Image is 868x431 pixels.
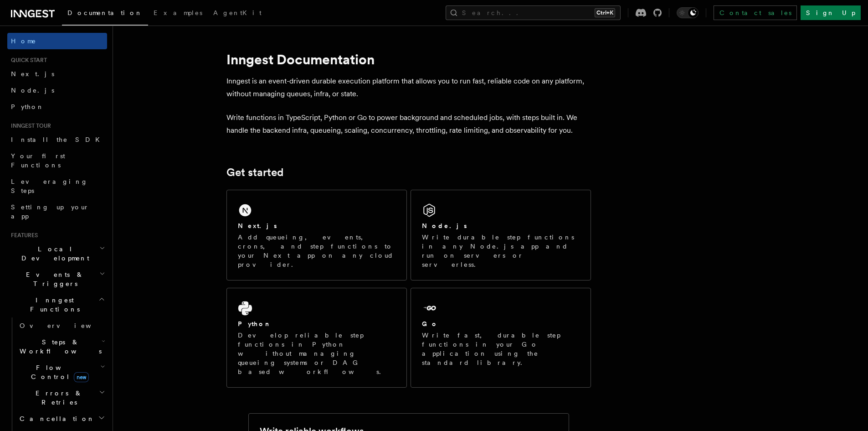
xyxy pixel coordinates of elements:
[238,221,277,230] h2: Next.js
[411,288,591,388] a: GoWrite fast, durable step functions in your Go application using the standard library.
[7,244,99,263] span: Local Development
[7,173,107,199] a: Leveraging Steps
[226,166,283,179] a: Get started
[213,9,262,16] span: AgentKit
[7,266,107,292] button: Events & Triggers
[422,319,438,328] h2: Go
[7,296,98,314] span: Inngest Functions
[62,3,148,26] a: Documentation
[16,334,107,359] button: Steps & Workflows
[226,111,591,137] p: Write functions in TypeScript, Python or Go to power background and scheduled jobs, with steps bu...
[11,203,89,220] span: Setting up your app
[238,319,272,328] h2: Python
[11,103,44,110] span: Python
[16,410,107,427] button: Cancellation
[801,5,861,20] a: Sign Up
[595,8,615,17] kbd: Ctrl+K
[226,75,591,100] p: Inngest is an event-driven durable execution platform that allows you to run fast, reliable code ...
[226,288,407,388] a: PythonDevelop reliable step functions in Python without managing queueing systems or DAG based wo...
[16,363,100,381] span: Flow Control
[16,385,107,410] button: Errors & Retries
[7,148,107,173] a: Your first Functions
[677,7,699,18] button: Toggle dark mode
[7,82,107,99] a: Node.js
[7,131,107,148] a: Install the SDK
[7,57,47,64] span: Quick start
[446,5,621,20] button: Search...Ctrl+K
[11,70,54,78] span: Next.js
[422,233,580,269] p: Write durable step functions in any Node.js app and run on servers or serverless.
[7,199,107,224] a: Setting up your app
[11,136,105,143] span: Install the SDK
[7,66,107,82] a: Next.js
[411,190,591,280] a: Node.jsWrite durable step functions in any Node.js app and run on servers or serverless.
[238,331,395,376] p: Develop reliable step functions in Python without managing queueing systems or DAG based workflows.
[7,33,107,49] a: Home
[226,190,407,280] a: Next.jsAdd queueing, events, crons, and step functions to your Next app on any cloud provider.
[11,178,88,194] span: Leveraging Steps
[7,122,51,130] span: Inngest tour
[208,3,267,25] a: AgentKit
[16,338,102,356] span: Steps & Workflows
[7,292,107,317] button: Inngest Functions
[11,152,65,169] span: Your first Functions
[226,51,591,68] h1: Inngest Documentation
[422,221,467,230] h2: Node.js
[16,317,107,334] a: Overview
[16,359,107,385] button: Flow Controlnew
[16,389,99,407] span: Errors & Retries
[11,87,54,94] span: Node.js
[16,414,95,423] span: Cancellation
[7,241,107,266] button: Local Development
[148,3,208,25] a: Examples
[238,233,395,269] p: Add queueing, events, crons, and step functions to your Next app on any cloud provider.
[20,322,113,329] span: Overview
[7,99,107,115] a: Python
[7,270,99,288] span: Events & Triggers
[714,5,797,20] a: Contact sales
[11,36,36,46] span: Home
[67,9,143,16] span: Documentation
[7,232,38,239] span: Features
[154,9,202,16] span: Examples
[74,372,89,382] span: new
[422,331,580,367] p: Write fast, durable step functions in your Go application using the standard library.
